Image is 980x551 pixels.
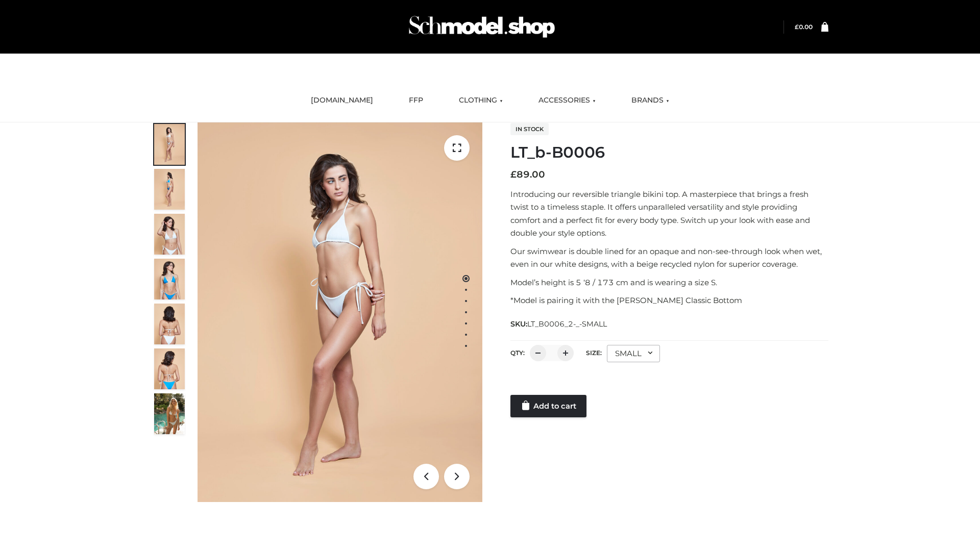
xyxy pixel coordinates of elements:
[510,245,828,271] p: Our swimwear is double lined for an opaque and non-see-through look when wet, even in our white d...
[586,349,602,357] label: Size:
[451,89,510,112] a: CLOTHING
[510,188,828,240] p: Introducing our reversible triangle bikini top. A masterpiece that brings a fresh twist to a time...
[510,294,828,307] p: *Model is pairing it with the [PERSON_NAME] Classic Bottom
[154,348,185,389] img: ArielClassicBikiniTop_CloudNine_AzureSky_OW114ECO_8-scaled.jpg
[405,7,558,47] img: Schmodel Admin 964
[795,23,813,31] bdi: 0.00
[510,143,828,162] h1: LT_b-B0006
[510,395,586,417] a: Add to cart
[795,23,799,31] span: £
[607,345,660,362] div: SMALL
[510,318,608,330] span: SKU:
[795,23,813,31] a: £0.00
[198,122,482,502] img: ArielClassicBikiniTop_CloudNine_AzureSky_OW114ECO_1
[510,349,525,357] label: QTY:
[510,169,517,180] span: £
[510,123,549,135] span: In stock
[510,169,545,180] bdi: 89.00
[527,319,607,329] span: LT_B0006_2-_-SMALL
[154,304,185,344] img: ArielClassicBikiniTop_CloudNine_AzureSky_OW114ECO_7-scaled.jpg
[510,276,828,289] p: Model’s height is 5 ‘8 / 173 cm and is wearing a size S.
[154,259,185,299] img: ArielClassicBikiniTop_CloudNine_AzureSky_OW114ECO_4-scaled.jpg
[154,393,185,434] img: Arieltop_CloudNine_AzureSky2.jpg
[303,89,381,112] a: [DOMAIN_NAME]
[154,214,185,255] img: ArielClassicBikiniTop_CloudNine_AzureSky_OW114ECO_3-scaled.jpg
[531,89,603,112] a: ACCESSORIES
[401,89,431,112] a: FFP
[624,89,677,112] a: BRANDS
[154,124,185,165] img: ArielClassicBikiniTop_CloudNine_AzureSky_OW114ECO_1-scaled.jpg
[154,169,185,210] img: ArielClassicBikiniTop_CloudNine_AzureSky_OW114ECO_2-scaled.jpg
